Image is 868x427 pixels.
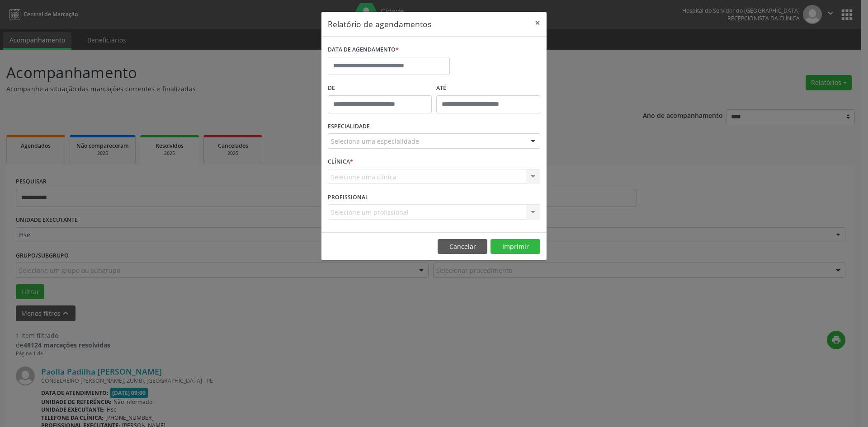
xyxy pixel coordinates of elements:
[328,155,353,169] label: CLÍNICA
[328,190,368,204] label: PROFISSIONAL
[328,18,431,30] h5: Relatório de agendamentos
[331,136,419,146] span: Seleciona uma especialidade
[328,120,370,134] label: ESPECIALIDADE
[491,239,540,254] button: Imprimir
[328,81,432,95] label: De
[528,12,547,34] button: Close
[436,81,540,95] label: ATÉ
[438,239,487,254] button: Cancelar
[328,43,399,57] label: DATA DE AGENDAMENTO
